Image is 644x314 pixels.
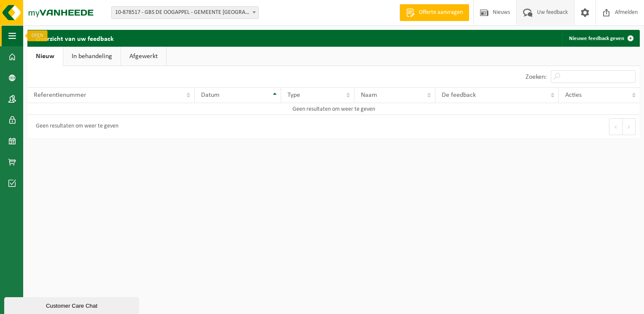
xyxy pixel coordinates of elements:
[201,92,220,98] span: Datum
[623,118,636,135] button: Next
[562,30,639,47] a: Nieuwe feedback geven
[27,103,640,115] td: Geen resultaten om weer te geven
[400,4,469,21] a: Offerte aanvragen
[4,295,141,314] iframe: chat widget
[32,119,118,134] div: Geen resultaten om weer te geven
[112,7,258,19] span: 10-878517 - GBS DE OOGAPPEL - GEMEENTE BEVEREN - KOSTENPLAATS 46 - VRASENE
[361,92,377,98] span: Naam
[27,47,63,66] a: Nieuw
[63,47,121,66] a: In behandeling
[111,6,259,19] span: 10-878517 - GBS DE OOGAPPEL - GEMEENTE BEVEREN - KOSTENPLAATS 46 - VRASENE
[442,92,476,98] span: De feedback
[121,47,166,66] a: Afgewerkt
[27,30,122,46] h2: Overzicht van uw feedback
[417,8,465,17] span: Offerte aanvragen
[609,118,623,135] button: Previous
[34,92,86,98] span: Referentienummer
[565,92,582,98] span: Acties
[526,74,547,80] label: Zoeken:
[287,92,300,98] span: Type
